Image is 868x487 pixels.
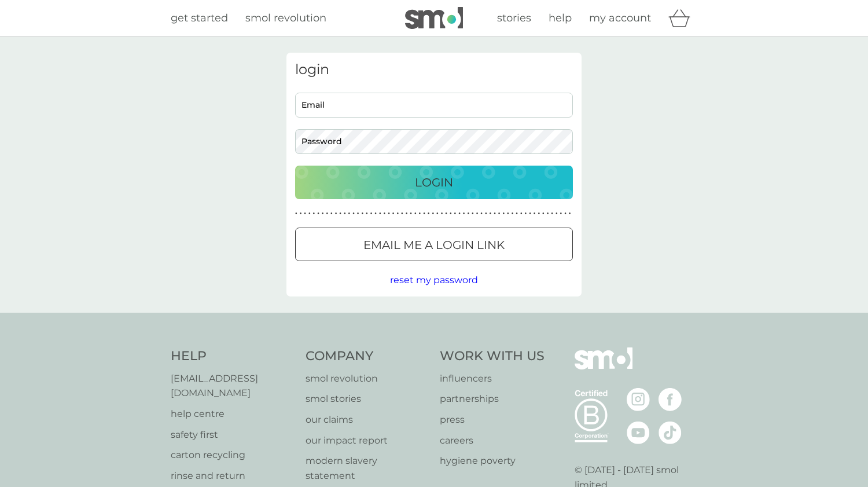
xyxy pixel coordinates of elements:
p: ● [348,211,351,217]
p: ● [352,211,355,217]
a: press [440,412,545,427]
p: ● [467,211,469,217]
img: visit the smol Youtube page [627,421,650,444]
p: ● [507,211,509,217]
div: basket [668,6,697,30]
img: visit the smol Tiktok page [659,421,682,444]
a: safety first [171,427,294,442]
p: ● [428,211,430,217]
p: ● [414,211,417,217]
p: ● [330,211,333,217]
p: ● [401,211,403,217]
p: ● [313,211,315,217]
a: influencers [440,371,545,386]
img: smol [405,7,463,29]
p: Login [415,173,453,192]
a: get started [171,10,228,27]
span: smol revolution [245,12,326,24]
p: ● [423,211,425,217]
a: rinse and return [171,468,294,484]
a: help [549,10,572,27]
a: [EMAIL_ADDRESS][DOMAIN_NAME] [171,371,294,401]
p: ● [458,211,461,217]
a: our claims [306,412,429,427]
p: ● [560,211,562,217]
span: get started [171,12,228,24]
p: hygiene poverty [440,453,545,468]
button: reset my password [390,273,478,288]
p: ● [534,211,536,217]
p: ● [498,211,501,217]
p: ● [472,211,474,217]
p: ● [551,211,553,217]
img: visit the smol Facebook page [659,388,682,411]
p: ● [370,211,373,217]
p: ● [339,211,341,217]
p: ● [502,211,505,217]
p: ● [480,211,483,217]
p: ● [463,211,465,217]
p: ● [419,211,421,217]
p: Email me a login link [363,236,505,254]
p: ● [441,211,443,217]
p: ● [432,211,434,217]
p: ● [322,211,324,217]
p: ● [494,211,496,217]
p: ● [392,211,395,217]
p: ● [335,211,337,217]
button: Email me a login link [295,228,573,261]
p: ● [454,211,457,217]
p: ● [512,211,514,217]
h3: login [295,61,573,78]
p: ● [525,211,527,217]
span: help [549,12,572,24]
a: stories [497,10,531,27]
p: smol revolution [306,371,429,386]
p: ● [304,211,306,217]
p: ● [326,211,328,217]
p: ● [436,211,439,217]
p: ● [406,211,408,217]
h4: Company [306,347,429,365]
p: ● [476,211,479,217]
a: my account [589,10,651,27]
span: stories [497,12,531,24]
p: ● [357,211,359,217]
span: reset my password [390,274,478,285]
p: ● [300,211,302,217]
a: help centre [171,407,294,422]
p: ● [547,211,549,217]
p: ● [374,211,377,217]
p: ● [516,211,518,217]
p: ● [379,211,381,217]
p: ● [295,211,297,217]
p: ● [410,211,412,217]
p: ● [520,211,523,217]
p: ● [445,211,447,217]
p: ● [396,211,399,217]
a: careers [440,433,545,448]
p: ● [564,211,567,217]
p: ● [542,211,545,217]
p: ● [308,211,311,217]
h4: Help [171,347,294,365]
p: ● [485,211,487,217]
p: ● [388,211,390,217]
span: my account [589,12,651,24]
a: partnerships [440,391,545,407]
p: ● [529,211,531,217]
a: modern slavery statement [306,453,429,483]
a: carton recycling [171,448,294,463]
p: ● [344,211,346,217]
p: ● [490,211,492,217]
